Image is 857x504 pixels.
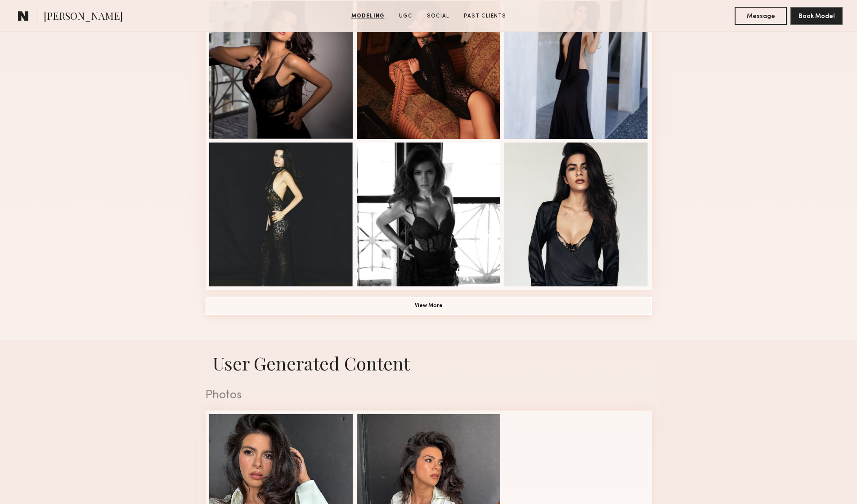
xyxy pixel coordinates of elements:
[460,12,510,20] a: Past Clients
[348,12,388,20] a: Modeling
[206,390,652,401] div: Photos
[198,351,659,375] h1: User Generated Content
[735,7,787,25] button: Message
[790,7,843,25] button: Book Model
[206,297,652,315] button: View More
[423,12,453,20] a: Social
[790,12,843,19] a: Book Model
[395,12,416,20] a: UGC
[44,9,123,25] span: [PERSON_NAME]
